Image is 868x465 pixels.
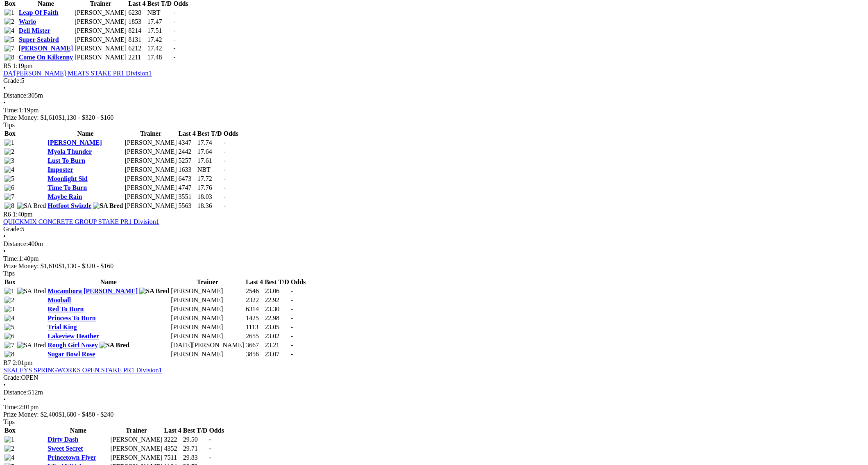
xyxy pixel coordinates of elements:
[124,139,177,147] td: [PERSON_NAME]
[19,36,59,43] a: Super Seabird
[3,404,19,411] span: Time:
[3,92,28,99] span: Distance:
[3,219,159,226] a: QUICKMIX CONCRETE GROUP STAKE PR1 Division1
[3,360,11,367] span: R7
[178,139,196,147] td: 4347
[170,315,245,323] td: [PERSON_NAME]
[93,203,123,210] img: SA Bred
[5,166,14,174] img: 4
[291,297,293,304] span: -
[164,445,182,453] td: 4352
[183,436,208,444] td: 29.50
[223,130,239,138] th: Odds
[5,445,14,453] img: 2
[264,296,290,305] td: 22.92
[48,194,82,201] a: Maybe Rain
[291,342,293,349] span: -
[5,36,14,43] img: 5
[197,139,222,147] td: 17.74
[5,351,14,358] img: 8
[178,184,196,192] td: 4747
[5,306,14,313] img: 3
[59,263,114,270] span: $1,130 - $320 - $160
[5,297,14,304] img: 2
[197,193,222,201] td: 18.03
[74,18,127,26] td: [PERSON_NAME]
[128,54,146,62] td: 2211
[245,287,263,296] td: 2546
[74,9,127,17] td: [PERSON_NAME]
[264,287,290,296] td: 23.06
[59,411,114,418] span: $1,680 - $480 - $240
[48,148,92,155] a: Myola Thunder
[147,45,172,53] td: 17.42
[178,175,196,183] td: 6473
[5,45,14,52] img: 7
[5,203,14,210] img: 8
[48,351,95,358] a: Sugar Bowl Rose
[209,445,211,452] span: -
[173,9,175,16] span: -
[5,27,14,34] img: 4
[170,342,245,350] td: [DATE][PERSON_NAME]
[245,296,263,305] td: 2322
[48,315,95,322] a: Princess To Burn
[5,194,14,201] img: 7
[224,166,226,173] span: -
[178,148,196,156] td: 2442
[173,18,175,25] span: -
[164,454,182,462] td: 7511
[291,288,293,295] span: -
[3,63,11,70] span: R5
[13,211,33,218] span: 1:40pm
[224,139,226,146] span: -
[3,367,162,374] a: SEALEYS SPRINGWORKS OPEN STAKE PR1 Division1
[147,36,172,44] td: 17.42
[74,45,127,53] td: [PERSON_NAME]
[3,241,865,248] div: 400m
[5,176,14,183] img: 5
[147,18,172,26] td: 17.47
[178,202,196,210] td: 5563
[5,279,16,286] span: Box
[264,305,290,314] td: 23.30
[3,389,28,396] span: Distance:
[173,27,175,34] span: -
[183,445,208,453] td: 29.71
[128,27,146,35] td: 8214
[170,333,245,341] td: [PERSON_NAME]
[48,176,87,182] a: Moonlight Sid
[209,436,211,443] span: -
[224,203,226,210] span: -
[124,148,177,156] td: [PERSON_NAME]
[224,185,226,191] span: -
[224,157,226,164] span: -
[124,193,177,201] td: [PERSON_NAME]
[48,157,85,164] a: Lust To Burn
[245,278,263,287] th: Last 4
[291,351,293,358] span: -
[5,427,16,434] span: Box
[209,454,211,461] span: -
[3,382,6,389] span: •
[178,130,196,138] th: Last 4
[291,315,293,322] span: -
[183,427,208,435] th: Best T/D
[264,324,290,332] td: 23.05
[3,248,6,255] span: •
[164,436,182,444] td: 3222
[170,351,245,359] td: [PERSON_NAME]
[48,324,77,331] a: Trial King
[3,404,865,411] div: 2:01pm
[17,288,46,295] img: SA Bred
[245,333,263,341] td: 2655
[164,427,182,435] th: Last 4
[5,454,14,462] img: 4
[19,54,73,61] a: Come On Kilkenny
[264,342,290,350] td: 23.21
[48,306,84,313] a: Red To Burn
[183,454,208,462] td: 29.83
[178,166,196,174] td: 1633
[17,203,46,210] img: SA Bred
[173,36,175,43] span: -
